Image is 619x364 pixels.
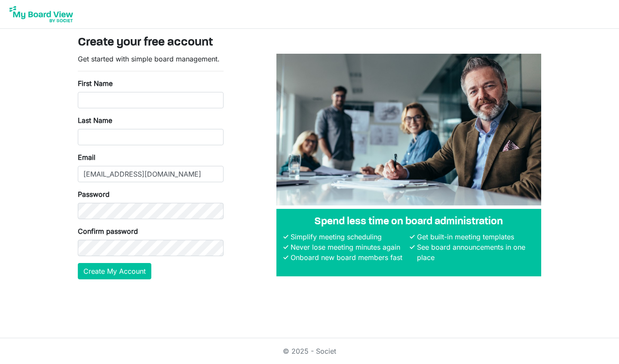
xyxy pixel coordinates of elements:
img: My Board View Logo [7,3,76,25]
li: Simplify meeting scheduling [288,232,408,242]
span: Get started with simple board management. [78,55,220,63]
label: Last Name [78,115,112,125]
h4: Spend less time on board administration [283,216,534,228]
button: Create My Account [78,263,151,279]
li: Never lose meeting minutes again [288,242,408,252]
label: Email [78,152,95,162]
label: First Name [78,78,113,89]
li: Onboard new board members fast [288,252,408,263]
label: Confirm password [78,226,138,236]
li: Get built-in meeting templates [415,232,534,242]
a: © 2025 - Societ [283,347,336,355]
li: See board announcements in one place [415,242,534,263]
label: Password [78,189,110,199]
img: A photograph of board members sitting at a table [276,54,541,205]
h3: Create your free account [78,36,541,50]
